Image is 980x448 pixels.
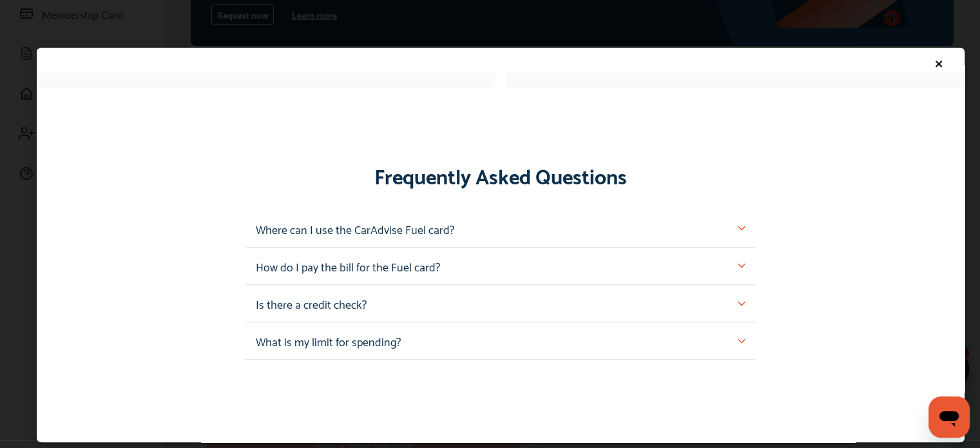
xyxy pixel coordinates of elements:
iframe: Button to launch messaging window [928,396,970,438]
p: Where can I use the CarAdvise Fuel card? [256,220,454,236]
img: arrow-up-orange.65fe8923.svg [738,262,745,269]
img: arrow-up-orange.65fe8923.svg [738,337,745,345]
p: Is there a credit check? [256,295,367,311]
img: arrow-up-orange.65fe8923.svg [738,299,745,307]
p: What is my limit for spending? [256,333,401,349]
p: Frequently Asked Questions [37,161,965,190]
img: arrow-up-orange.65fe8923.svg [738,224,745,232]
p: How do I pay the bill for the Fuel card? [256,258,440,274]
